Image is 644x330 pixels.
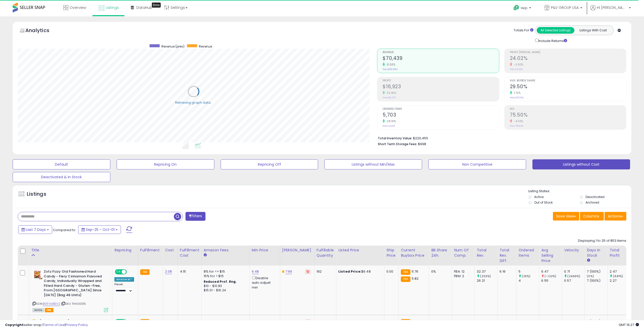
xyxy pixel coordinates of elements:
small: 1.72% [512,91,521,95]
b: Zotz Fizzy Old Fashioned Hard Candy - Fiery Cinnamon Flavored Candy, Individually Wrapped and Fil... [44,269,105,299]
div: Disable auto adjust min [252,275,276,290]
div: 0.57 [564,278,585,283]
b: Total Inventory Value: [378,136,412,140]
small: FBA [140,269,150,275]
span: Ordered Items [383,108,499,111]
div: Displaying 1 to 25 of 853 items [578,238,626,243]
small: 31.53% [385,63,395,67]
a: 2.08 [165,269,172,274]
div: Amazon Fees [204,248,247,253]
span: Profit [383,79,499,82]
span: Revenue [383,51,499,54]
div: Ship Price [386,248,397,258]
div: 8% for <= $15 [204,269,246,274]
small: (24.56%) [567,274,580,278]
div: -40.01 [500,319,512,324]
div: ASIN: [32,269,108,312]
div: 0.71 [564,269,585,274]
div: Amazon AI * [114,277,134,282]
div: 4.15 [180,269,198,274]
div: 7 (100%) [587,319,607,324]
span: Last 7 Days [26,227,46,232]
div: $6.48 [338,269,380,274]
img: 51QwuWFQtUL._SL40_.jpg [32,269,43,279]
small: FBA [401,319,410,325]
span: 5.76 [412,269,419,274]
small: (-1.22%) [545,274,556,278]
span: $998 [418,142,426,146]
button: Default [13,159,110,169]
h2: $70,439 [383,55,499,62]
small: FBA [401,269,410,275]
span: ON [115,270,122,274]
span: 6.84 [412,319,419,324]
div: 26.21 [477,278,497,283]
div: FBA: 12 [454,269,471,274]
button: Deactivated & In Stock [13,172,110,182]
span: Profit [PERSON_NAME] [510,51,626,54]
div: Fulfillable Quantity [317,248,334,258]
a: Privacy Policy [66,322,88,327]
small: (25%) [522,274,530,278]
button: Listings With Cost [574,27,612,34]
div: 2.47 [610,269,630,274]
span: Listings [106,5,119,10]
div: [PERSON_NAME] [282,248,312,253]
a: 8.99 [285,319,293,324]
div: 7 (100%) [587,269,607,274]
button: Actions [605,212,626,221]
h2: 5,703 [383,112,499,119]
span: Overview [70,5,86,10]
button: Listings without Min/Max [324,159,422,169]
div: Fulfillment [140,248,161,253]
div: Total Rev. [477,248,495,258]
span: Columns [583,214,599,219]
div: 4% [431,319,448,324]
button: Columns [580,212,604,221]
span: ON [115,320,122,324]
div: Totals For [514,28,533,33]
div: 3.15 [180,319,198,324]
a: B09VLKBSVZ [43,302,60,306]
div: 4 [518,278,539,283]
h2: $16,923 [383,84,499,91]
div: Include Returns [531,38,573,43]
a: Terms of Use [43,322,65,327]
div: 0.00 [386,319,395,324]
span: All listings currently available for purchase on Amazon [32,308,44,312]
button: Listings without Cost [532,159,630,169]
div: $6.85 [338,319,380,324]
h2: 75.50% [510,112,626,119]
span: 2025-10-9 19:27 GMT [619,322,639,327]
h5: Listings [27,191,46,198]
div: 8% for <= $15 [204,319,246,324]
span: 5.82 [412,276,419,281]
button: Repricing Off [221,159,318,169]
small: FBA [140,319,150,325]
div: 0 [541,319,562,324]
a: 6.85 [252,319,259,324]
div: Cost [165,248,176,253]
a: Hi [PERSON_NAME] [590,5,631,16]
i: Get Help [513,5,520,11]
div: 5 [518,269,539,274]
div: Preset: [114,283,134,294]
div: FBM: 2 [454,274,471,278]
span: Help [521,6,528,10]
div: 0 [564,319,585,324]
small: Prev: 4,449 [383,124,395,127]
span: ROI [510,108,626,111]
div: 192 [317,269,332,274]
a: 1.24 [165,319,171,324]
div: Repricing [114,248,136,253]
div: 0.00 [386,269,395,274]
small: Prev: $53,554 [383,68,398,71]
button: Non Competitive [428,159,526,169]
div: 6.16 [500,269,512,274]
small: Days In Stock. [587,258,590,263]
div: $10 - $10.83 [204,284,246,288]
div: 0 [477,319,497,324]
a: 7.99 [285,269,292,274]
a: 6.48 [252,269,259,274]
small: Prev: 78.93% [510,124,523,127]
